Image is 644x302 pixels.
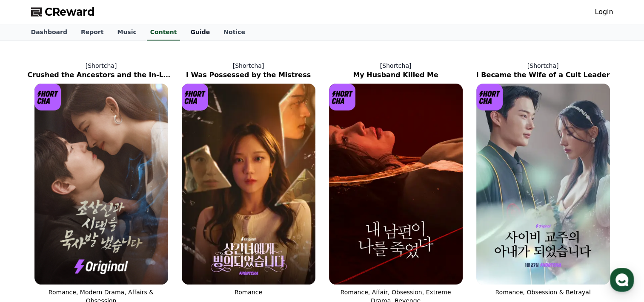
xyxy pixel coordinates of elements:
span: Home [22,244,37,251]
img: My Husband Killed Me [329,84,463,285]
p: [Shortcha] [28,61,175,70]
h2: I Became the Wife of a Cult Leader [469,70,617,80]
img: Crushed the Ancestors and the In-Laws [34,84,168,285]
a: Music [110,24,143,41]
img: [object Object] Logo [329,84,356,110]
img: [object Object] Logo [34,84,61,110]
img: [object Object] Logo [476,84,503,110]
a: Report [74,24,111,41]
span: Settings [126,244,147,251]
a: Login [595,7,613,17]
span: CReward [45,5,95,19]
img: I Became the Wife of a Cult Leader [476,84,610,285]
a: Messages [56,231,110,253]
a: Home [3,231,56,253]
a: Content [147,24,180,41]
img: I Was Possessed by the Mistress [182,84,315,285]
span: Romance, Obsession & Betrayal [495,289,590,296]
a: Guide [183,24,217,41]
a: Dashboard [24,24,74,41]
h2: Crushed the Ancestors and the In-Laws [28,70,175,80]
a: CReward [31,5,95,19]
img: [object Object] Logo [182,84,209,110]
h2: I Was Possessed by the Mistress [175,70,322,80]
span: Messages [71,244,96,251]
a: Notice [217,24,252,41]
p: [Shortcha] [322,61,469,70]
p: [Shortcha] [469,61,617,70]
span: Romance [235,289,262,296]
p: [Shortcha] [175,61,322,70]
a: Settings [110,231,163,253]
h2: My Husband Killed Me [322,70,469,80]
